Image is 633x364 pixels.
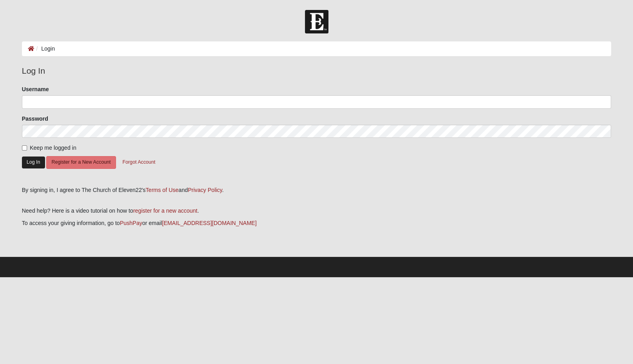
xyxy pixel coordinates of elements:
div: By signing in, I agree to The Church of Eleven22's and . [22,186,611,194]
label: Username [22,85,49,93]
input: Keep me logged in [22,145,27,151]
legend: Log In [22,65,611,77]
p: To access your giving information, go to or email [22,219,611,227]
label: Password [22,115,48,123]
button: Forgot Account [117,156,160,168]
button: Register for a New Account [46,156,116,168]
span: Keep me logged in [30,145,77,151]
img: Church of Eleven22 Logo [305,10,328,33]
li: Login [34,45,55,53]
a: PushPay [120,220,142,226]
a: register for a new account [133,207,197,214]
a: [EMAIL_ADDRESS][DOMAIN_NAME] [162,220,256,226]
p: Need help? Here is a video tutorial on how to . [22,207,611,215]
a: Terms of Use [145,187,178,193]
button: Log In [22,157,45,168]
a: Privacy Policy [188,187,222,193]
